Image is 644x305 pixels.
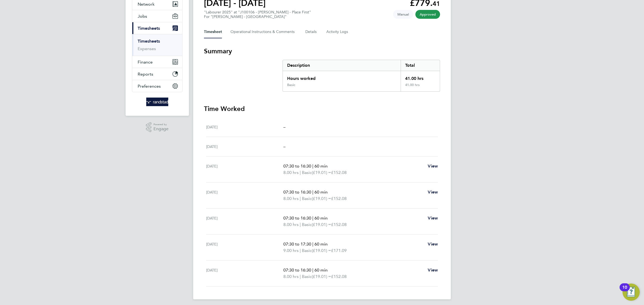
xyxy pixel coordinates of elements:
div: [DATE] [206,163,283,176]
div: Hours worked [283,71,401,83]
button: Timesheets [132,22,182,34]
span: | [300,170,301,175]
span: 8.00 hrs [283,196,299,201]
button: Open Resource Center, 10 new notifications [623,284,640,301]
span: Timesheets [138,26,160,31]
div: Description [283,60,401,71]
div: [DATE] [206,143,283,150]
div: For "[PERSON_NAME] - [GEOGRAPHIC_DATA]" [204,14,311,19]
h3: Summary [204,47,440,55]
h3: Time Worked [204,105,440,113]
span: 07:30 to 16:30 [283,163,311,169]
span: £152.08 [331,170,347,175]
div: Timesheets [132,34,182,56]
span: 8.00 hrs [283,170,299,175]
button: Details [305,25,318,38]
span: | [312,163,313,169]
span: Finance [138,59,153,65]
div: 41.00 hrs [401,71,440,83]
span: Engage [153,127,169,131]
span: Basic [302,169,312,176]
span: 60 min [314,163,328,169]
img: randstad-logo-retina.png [146,98,169,106]
span: (£19.01) = [312,170,331,175]
span: (£19.01) = [312,274,331,279]
span: 07:30 to 16:30 [283,189,311,195]
span: View [428,267,438,273]
span: This timesheet has been approved. [415,10,440,19]
span: View [428,163,438,169]
div: Summary [283,60,440,92]
span: | [300,222,301,227]
span: View [428,241,438,247]
button: Preferences [132,80,182,92]
span: Reports [138,72,153,77]
span: 60 min [314,215,328,221]
span: | [312,241,313,247]
span: 9.00 hrs [283,248,299,253]
span: 8.00 hrs [283,222,299,227]
span: Basic [302,195,312,202]
button: Timesheet [204,25,222,38]
div: 10 [622,287,627,294]
span: 07:30 to 16:30 [283,215,311,221]
span: 8.00 hrs [283,274,299,279]
span: (£19.01) = [312,222,331,227]
span: – [283,124,286,129]
span: | [312,267,313,273]
span: | [300,248,301,253]
button: Finance [132,56,182,68]
span: View [428,189,438,195]
a: View [428,267,438,273]
a: View [428,189,438,195]
span: | [312,189,313,195]
span: | [300,196,301,201]
div: [DATE] [206,241,283,254]
div: [DATE] [206,215,283,228]
a: Powered byEngage [146,122,169,132]
a: Go to home page [132,98,182,106]
div: [DATE] [206,189,283,202]
span: (£19.01) = [312,196,331,201]
span: Network [138,2,155,7]
a: View [428,163,438,169]
span: – [283,144,286,149]
button: Operational Instructions & Comments [230,25,297,38]
span: | [312,215,313,221]
span: 07:30 to 16:30 [283,267,311,273]
span: Powered by [153,122,169,127]
div: [DATE] [206,267,283,280]
span: £152.08 [331,196,347,201]
a: View [428,241,438,247]
span: This timesheet was manually created. [393,10,413,19]
div: [DATE] [206,124,283,130]
span: View [428,215,438,221]
span: Basic [302,247,312,254]
a: Timesheets [138,39,160,44]
a: Expenses [138,46,156,51]
span: 60 min [314,241,328,247]
div: Total [401,60,440,71]
button: Activity Logs [326,25,349,38]
div: 41.00 hrs [401,83,440,91]
span: £171.09 [331,248,347,253]
button: Jobs [132,10,182,22]
div: "Labourer 2025" at "J100106 - [PERSON_NAME] - Place First" [204,10,311,19]
button: Reports [132,68,182,80]
section: Timesheet [204,47,440,287]
span: 60 min [314,267,328,273]
span: Preferences [138,84,161,89]
a: View [428,215,438,221]
span: 60 min [314,189,328,195]
span: | [300,274,301,279]
span: £152.08 [331,222,347,227]
span: £152.08 [331,274,347,279]
span: (£19.01) = [312,248,331,253]
span: Basic [302,273,312,280]
div: Basic [287,83,295,87]
span: Basic [302,221,312,228]
span: Jobs [138,14,147,19]
span: 07:30 to 17:30 [283,241,311,247]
